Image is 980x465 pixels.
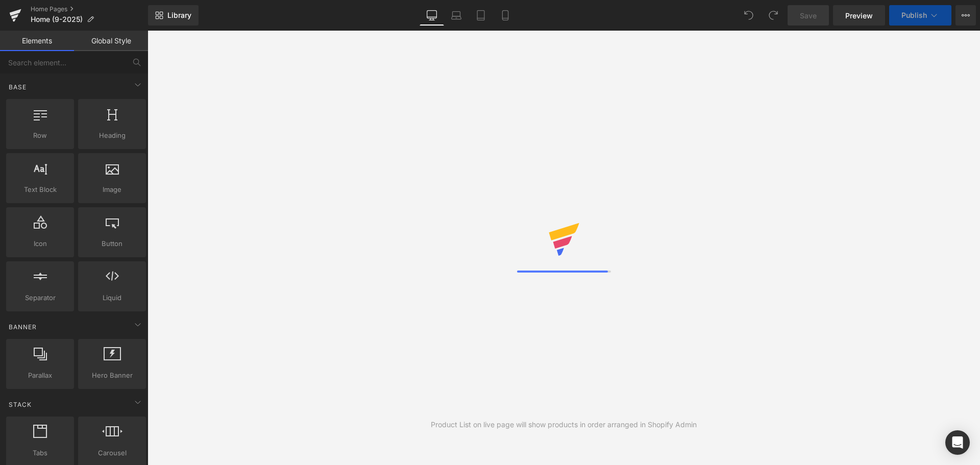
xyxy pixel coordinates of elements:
span: Image [81,184,143,195]
a: Tablet [469,5,493,26]
span: Publish [901,11,927,19]
button: More [955,5,976,26]
button: Publish [889,5,951,26]
div: Product List on live page will show products in order arranged in Shopify Admin [431,419,697,430]
div: Open Intercom Messenger [945,430,970,455]
button: Undo [739,5,759,26]
a: New Library [148,5,199,26]
a: Home Pages [31,5,148,13]
span: Base [8,82,28,92]
span: Banner [8,322,38,332]
span: Parallax [9,370,71,381]
button: Redo [763,5,783,26]
span: Hero Banner [81,370,143,381]
a: Desktop [420,5,444,26]
span: Carousel [81,448,143,458]
span: Heading [81,130,143,141]
span: Home (9-2025) [31,15,83,23]
span: Separator [9,292,71,303]
a: Laptop [444,5,469,26]
a: Preview [833,5,885,26]
span: Icon [9,238,71,249]
span: Tabs [9,448,71,458]
span: Save [800,10,817,21]
span: Button [81,238,143,249]
span: Preview [845,10,873,21]
span: Row [9,130,71,141]
a: Global Style [74,31,148,51]
span: Stack [8,400,33,409]
span: Text Block [9,184,71,195]
span: Library [167,11,191,20]
a: Mobile [493,5,518,26]
span: Liquid [81,292,143,303]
